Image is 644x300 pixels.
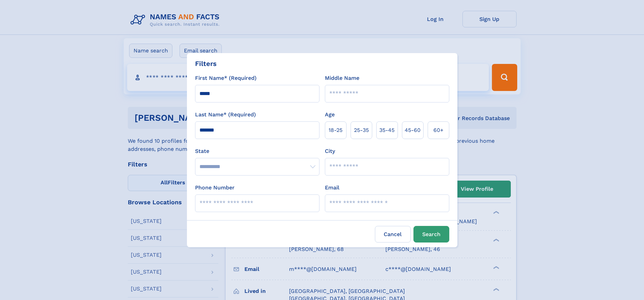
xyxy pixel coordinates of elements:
[379,126,395,134] span: 35‑45
[354,126,369,134] span: 25‑35
[325,111,335,119] label: Age
[433,126,444,134] span: 60+
[195,184,235,192] label: Phone Number
[195,147,319,155] label: State
[375,226,411,243] label: Cancel
[325,184,339,192] label: Email
[195,74,257,82] label: First Name* (Required)
[195,59,217,69] div: Filters
[329,126,342,134] span: 18‑25
[195,111,256,119] label: Last Name* (Required)
[413,226,449,243] button: Search
[325,74,359,82] label: Middle Name
[325,147,335,155] label: City
[405,126,421,134] span: 45‑60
